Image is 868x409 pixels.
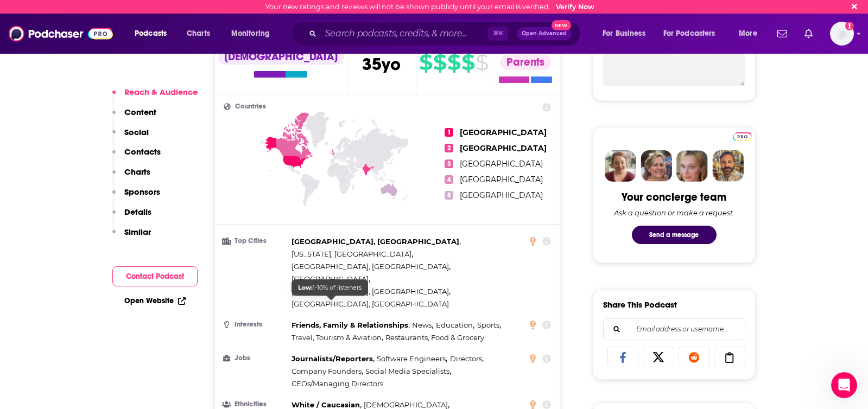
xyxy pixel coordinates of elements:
[622,190,726,204] div: Your concierge team
[477,319,501,331] span: ,
[460,175,543,184] span: [GEOGRAPHIC_DATA]
[605,150,636,182] img: Sydney Profile
[614,208,734,217] div: Ask a question or make a request.
[385,333,484,342] span: Restaurants, Food & Grocery
[632,226,717,244] button: Send a message
[292,321,408,329] span: Friends, Family & Relationships
[224,25,284,42] button: open menu
[301,21,591,46] div: Search podcasts, credits, & more...
[292,285,451,298] span: ,
[292,367,362,375] span: Company Founders
[298,284,313,291] b: Low:
[830,22,854,46] img: User Profile
[292,274,369,283] span: [GEOGRAPHIC_DATA]
[733,131,752,141] a: Pro website
[292,400,360,409] span: White / Caucasian
[461,54,474,71] span: $
[450,354,482,363] span: Directors
[292,354,373,363] span: Journalists/Reporters
[377,353,447,365] span: ,
[112,87,198,107] button: Reach & Audience
[477,321,499,329] span: Sports
[556,3,594,11] a: Verify Now
[292,250,411,258] span: [US_STATE], [GEOGRAPHIC_DATA]
[135,26,167,41] span: Podcasts
[292,273,370,285] span: ,
[124,87,198,97] p: Reach & Audience
[800,24,817,43] a: Show notifications dropdown
[292,379,383,388] span: CEOs/Managing Directors
[552,20,571,30] span: New
[377,354,446,363] span: Software Engineers
[124,167,150,177] p: Charts
[292,333,382,342] span: Travel, Tourism & Aviation
[292,237,459,246] span: [GEOGRAPHIC_DATA], [GEOGRAPHIC_DATA]
[365,365,451,378] span: ,
[124,127,149,137] p: Social
[292,235,461,248] span: ,
[676,150,708,182] img: Jules Profile
[224,401,287,408] h3: Ethnicities
[612,319,736,340] input: Email address or username...
[112,187,160,207] button: Sponsors
[292,319,410,331] span: ,
[292,353,375,365] span: ,
[831,372,857,398] iframe: Intercom live chat
[124,207,151,217] p: Details
[733,132,752,141] img: Podchaser Pro
[603,318,745,340] div: Search followers
[292,262,449,271] span: [GEOGRAPHIC_DATA], [GEOGRAPHIC_DATA]
[830,22,854,46] span: Logged in as DanHaggerty
[445,159,453,168] span: 3
[124,187,160,197] p: Sponsors
[112,167,150,187] button: Charts
[445,144,453,152] span: 2
[522,31,567,36] span: Open Advanced
[656,25,731,42] button: open menu
[235,103,266,110] span: Countries
[460,190,543,200] span: [GEOGRAPHIC_DATA]
[412,319,433,331] span: ,
[641,150,672,182] img: Barbara Profile
[298,284,362,291] span: 1-10% of listeners
[112,266,198,286] button: Contact Podcast
[187,26,210,41] span: Charts
[412,321,432,329] span: News
[476,54,488,71] span: $
[112,127,149,147] button: Social
[739,26,757,41] span: More
[292,299,449,308] span: [GEOGRAPHIC_DATA], [GEOGRAPHIC_DATA]
[433,54,446,71] span: $
[603,26,645,41] span: For Business
[112,146,161,167] button: Contacts
[292,248,413,260] span: ,
[124,107,156,117] p: Content
[9,23,113,44] a: Podchaser - Follow, Share and Rate Podcasts
[445,175,453,184] span: 4
[773,24,791,43] a: Show notifications dropdown
[436,321,473,329] span: Education
[595,25,659,42] button: open menu
[419,54,432,71] span: $
[292,331,383,344] span: ,
[445,128,453,137] span: 1
[112,227,151,247] button: Similar
[845,22,854,30] svg: Email not verified
[112,207,151,227] button: Details
[362,54,401,75] span: 35 yo
[292,287,449,296] span: [GEOGRAPHIC_DATA], [GEOGRAPHIC_DATA]
[124,227,151,237] p: Similar
[488,27,508,41] span: ⌘ K
[603,299,677,310] h3: Share This Podcast
[731,25,771,42] button: open menu
[450,353,484,365] span: ,
[292,365,363,378] span: ,
[436,319,474,331] span: ,
[643,347,674,367] a: Share on X/Twitter
[224,321,287,328] h3: Interests
[265,3,594,11] div: Your new ratings and reviews will not be shown publicly until your email is verified.
[292,260,451,273] span: ,
[460,127,547,137] span: [GEOGRAPHIC_DATA]
[112,107,156,127] button: Content
[447,54,460,71] span: $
